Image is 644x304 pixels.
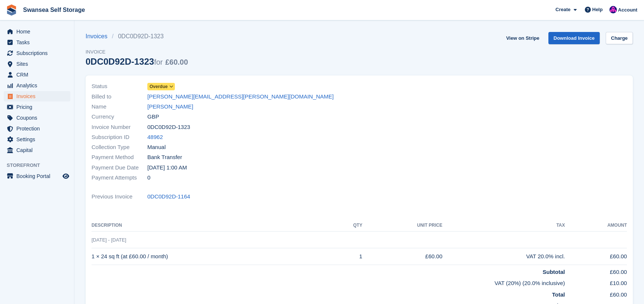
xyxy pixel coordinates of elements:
span: Booking Portal [16,171,61,181]
span: Analytics [16,80,61,91]
span: Settings [16,134,61,145]
span: Create [555,6,570,13]
span: Payment Due Date [92,164,147,172]
span: Pricing [16,102,61,112]
a: 48962 [147,133,163,142]
span: Invoice [86,48,188,56]
a: menu [4,123,70,134]
span: Home [16,26,61,37]
span: Manual [147,143,166,152]
span: Coupons [16,113,61,123]
a: [PERSON_NAME] [147,103,193,111]
td: £60.00 [565,248,627,265]
span: Collection Type [92,143,147,152]
th: Tax [442,220,565,232]
td: 1 × 24 sq ft (at £60.00 / month) [92,248,333,265]
span: CRM [16,69,61,80]
span: Billed to [92,93,147,101]
span: Invoices [16,91,61,101]
a: Swansea Self Storage [20,4,88,16]
span: Bank Transfer [147,153,182,162]
div: 0DC0D92D-1323 [86,56,188,67]
div: VAT 20.0% incl. [442,252,565,261]
strong: Total [552,291,565,298]
span: Help [592,6,603,13]
a: menu [4,145,70,155]
th: Unit Price [362,220,442,232]
span: Currency [92,113,147,121]
a: menu [4,26,70,37]
a: Preview store [61,172,70,181]
td: £10.00 [565,276,627,288]
a: 0DC0D92D-1164 [147,193,190,201]
a: menu [4,113,70,123]
span: Subscriptions [16,48,61,58]
a: menu [4,91,70,101]
th: Amount [565,220,627,232]
th: Description [92,220,333,232]
td: £60.00 [565,288,627,299]
img: stora-icon-8386f47178a22dfd0bd8f6a31ec36ba5ce8667c1dd55bd0f319d3a0aa187defe.svg [6,4,17,16]
span: Overdue [150,83,168,90]
span: Tasks [16,37,61,48]
a: menu [4,134,70,145]
td: £60.00 [565,265,627,276]
time: 2025-08-06 00:00:00 UTC [147,164,187,172]
span: GBP [147,113,159,121]
span: Protection [16,123,61,134]
th: QTY [333,220,362,232]
strong: Subtotal [542,269,565,275]
a: Overdue [147,82,175,91]
nav: breadcrumbs [86,32,188,41]
td: £60.00 [362,248,442,265]
a: Charge [606,32,633,44]
a: menu [4,69,70,80]
span: Name [92,103,147,111]
span: Sites [16,59,61,69]
span: Capital [16,145,61,155]
a: menu [4,80,70,91]
img: Donna Davies [609,6,617,13]
a: Invoices [86,32,112,41]
a: menu [4,102,70,112]
span: Previous Invoice [92,193,147,201]
a: menu [4,37,70,48]
td: VAT (20%) (20.0% inclusive) [92,276,565,288]
span: Payment Attempts [92,174,147,182]
a: menu [4,59,70,69]
span: Payment Method [92,153,147,162]
span: for [154,58,163,66]
span: Account [618,6,637,14]
a: [PERSON_NAME][EMAIL_ADDRESS][PERSON_NAME][DOMAIN_NAME] [147,93,334,101]
span: £60.00 [165,58,188,66]
span: 0 [147,174,150,182]
span: Invoice Number [92,123,147,132]
span: [DATE] - [DATE] [92,237,126,243]
span: 0DC0D92D-1323 [147,123,190,132]
span: Subscription ID [92,133,147,142]
a: menu [4,48,70,58]
a: menu [4,171,70,181]
a: View on Stripe [503,32,542,44]
td: 1 [333,248,362,265]
a: Download Invoice [548,32,600,44]
span: Status [92,82,147,91]
span: Storefront [7,162,74,169]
